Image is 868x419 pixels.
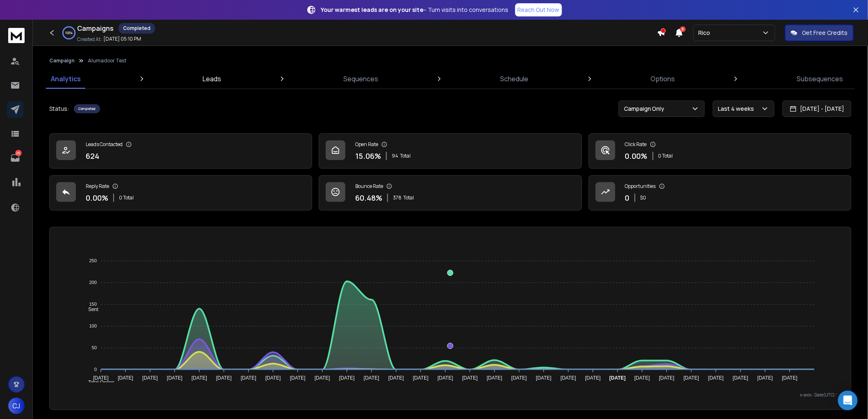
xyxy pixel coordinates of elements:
p: Bounce Rate [355,183,383,190]
tspan: 250 [89,259,97,263]
tspan: [DATE] [733,375,749,381]
tspan: [DATE] [241,375,256,381]
tspan: [DATE] [635,375,650,381]
tspan: [DATE] [758,375,773,381]
div: Open Intercom Messenger [838,391,858,410]
span: 378 [393,195,402,201]
tspan: [DATE] [438,375,453,381]
p: Click Rate [625,141,647,148]
p: Sequences [343,74,378,84]
h1: Campaigns [77,23,114,33]
button: Get Free Credits [785,25,854,41]
p: 25 [15,150,22,156]
strong: Your warmest leads are on your site [321,6,424,14]
p: 100 % [65,30,73,35]
span: 8 [680,26,686,32]
tspan: [DATE] [364,375,379,381]
span: Total [403,195,414,201]
tspan: [DATE] [167,375,183,381]
tspan: [DATE] [192,375,207,381]
a: Options [646,69,680,89]
tspan: [DATE] [462,375,478,381]
p: Leads [203,74,222,84]
tspan: [DATE] [265,375,281,381]
tspan: [DATE] [290,375,306,381]
span: Sent [82,307,98,312]
tspan: 0 [94,367,97,372]
p: x-axis : Date(UTC) [63,392,838,398]
div: Completed [74,104,100,113]
img: logo [8,28,25,43]
p: 0.00 % [86,192,108,204]
p: – Turn visits into conversations [321,6,509,14]
a: Reply Rate0.00%0 Total [49,175,312,211]
tspan: 50 [92,346,97,350]
tspan: [DATE] [585,375,601,381]
p: Alumadoor Test [88,57,126,64]
button: CJ [8,398,25,414]
tspan: [DATE] [610,375,626,381]
a: Bounce Rate60.48%378Total [319,175,582,211]
tspan: [DATE] [708,375,724,381]
p: 624 [86,150,99,162]
tspan: [DATE] [339,375,355,381]
span: Total Opens [82,380,114,385]
tspan: [DATE] [118,375,133,381]
p: 60.48 % [355,192,382,204]
p: Leads Contacted [86,141,123,148]
a: Opportunities0$0 [589,175,852,211]
p: 15.06 % [355,150,381,162]
a: Reach Out Now [515,3,562,16]
tspan: [DATE] [487,375,503,381]
tspan: [DATE] [216,375,232,381]
p: Analytics [51,74,81,84]
a: 25 [7,150,23,166]
tspan: [DATE] [536,375,552,381]
p: Campaign Only [624,105,668,113]
tspan: [DATE] [782,375,798,381]
p: Opportunities [625,183,656,190]
tspan: [DATE] [388,375,404,381]
p: Created At: [77,36,102,43]
span: 94 [392,153,398,159]
p: Rico [699,29,714,37]
a: Click Rate0.00%0 Total [589,133,852,169]
p: Get Free Credits [802,29,848,37]
tspan: 100 [89,324,97,329]
p: 0 [625,192,630,204]
tspan: [DATE] [561,375,576,381]
p: 0.00 % [625,150,648,162]
p: [DATE] 05:10 PM [103,36,141,42]
a: Analytics [46,69,86,89]
p: Reach Out Now [518,6,560,14]
tspan: [DATE] [413,375,429,381]
tspan: [DATE] [93,375,109,381]
tspan: 200 [89,280,97,285]
p: Last 4 weeks [718,105,758,113]
button: Campaign [49,57,75,64]
button: [DATE] - [DATE] [783,101,852,117]
p: Reply Rate [86,183,109,190]
a: Open Rate15.06%94Total [319,133,582,169]
a: Sequences [338,69,383,89]
a: Subsequences [792,69,848,89]
p: Schedule [500,74,529,84]
tspan: [DATE] [512,375,527,381]
a: Schedule [496,69,534,89]
p: Open Rate [355,141,378,148]
p: Subsequences [797,74,843,84]
span: Total [400,153,411,159]
tspan: [DATE] [142,375,158,381]
p: Options [651,74,675,84]
p: $ 0 [640,195,646,201]
p: Status: [49,105,69,113]
tspan: [DATE] [684,375,699,381]
tspan: 150 [89,302,97,307]
div: Completed [119,23,155,34]
tspan: [DATE] [659,375,675,381]
tspan: [DATE] [315,375,330,381]
a: Leads [198,69,226,89]
p: 0 Total [658,153,673,159]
